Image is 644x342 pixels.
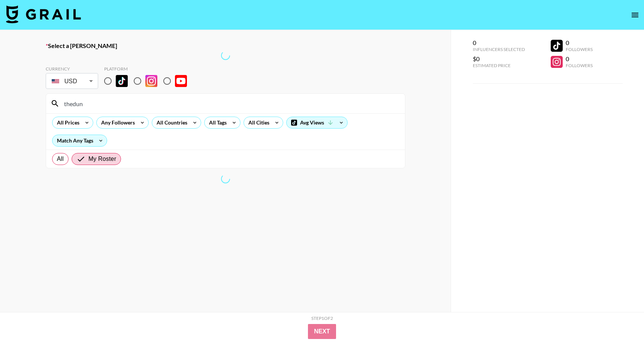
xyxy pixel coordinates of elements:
[104,66,193,72] div: Platform
[566,46,593,52] div: Followers
[473,55,525,63] div: $0
[52,135,107,146] div: Match Any Tags
[116,75,128,87] img: TikTok
[145,75,157,87] img: Instagram
[57,154,64,163] span: All
[628,7,643,22] button: open drawer
[6,5,81,23] img: Grail Talent
[566,63,593,68] div: Followers
[47,75,97,88] div: USD
[97,117,136,128] div: Any Followers
[46,66,98,72] div: Currency
[60,97,400,109] input: Search by User Name
[473,39,525,46] div: 0
[566,39,593,46] div: 0
[566,55,593,63] div: 0
[308,324,336,339] button: Next
[244,117,271,128] div: All Cities
[220,50,231,61] span: Refreshing talent, clients, lists, bookers, countries, tags, cities, talent, talent...
[175,75,187,87] img: YouTube
[287,117,347,128] div: Avg Views
[473,46,525,52] div: Influencers Selected
[220,173,231,184] span: Refreshing talent, clients, lists, bookers, countries, tags, cities, talent, talent...
[152,117,189,128] div: All Countries
[88,154,116,163] span: My Roster
[205,117,228,128] div: All Tags
[46,42,405,49] label: Select a [PERSON_NAME]
[311,315,333,321] div: Step 1 of 2
[473,63,525,68] div: Estimated Price
[52,117,81,128] div: All Prices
